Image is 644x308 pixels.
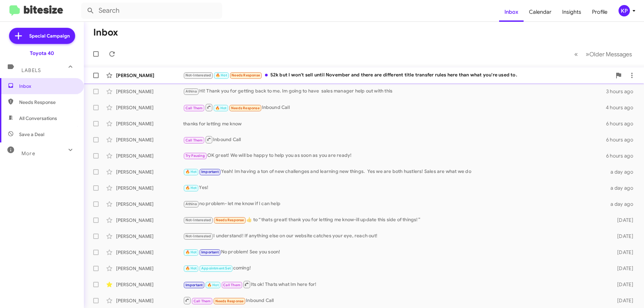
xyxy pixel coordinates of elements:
div: [PERSON_NAME] [116,281,183,288]
span: 🔥 Hot [185,170,197,174]
span: Try Pausing [185,153,205,158]
div: coming! [183,264,606,272]
span: Needs Response [19,99,76,106]
span: Call Them [185,138,203,142]
span: Save a Deal [19,131,44,138]
div: a day ago [606,185,639,191]
div: 4 hours ago [606,104,639,111]
div: [DATE] [606,249,639,256]
span: Needs Response [231,73,260,77]
div: [DATE] [606,217,639,224]
div: [DATE] [606,281,639,288]
div: Inbound Call [183,135,606,144]
span: Needs Response [216,218,244,222]
span: Important [201,250,219,254]
div: I understand! If anything else on our website catches your eye, reach out! [183,232,606,240]
div: Its ok! Thats what Im here for! [183,280,606,289]
div: [DATE] [606,265,639,272]
input: Search [81,3,222,19]
div: No problem! See you soon! [183,248,606,256]
span: More [21,150,35,157]
div: [PERSON_NAME] [116,120,183,127]
div: [PERSON_NAME] [116,217,183,224]
div: [PERSON_NAME] [116,169,183,175]
span: Labels [21,67,41,73]
div: HI! Thank you for getting back to me. Im going to have sales manager help out with this [183,87,606,95]
nav: Page navigation example [571,47,636,61]
div: Toyota 40 [30,50,54,57]
span: Call Them [185,106,203,110]
a: Inbox [499,2,524,22]
a: Special Campaign [9,28,75,44]
div: 6 hours ago [606,120,639,127]
div: 3 hours ago [606,88,639,95]
span: 🔥 Hot [185,250,197,254]
div: OK great! We will be happy to help you as soon as you are ready! [183,152,606,160]
div: [PERSON_NAME] [116,249,183,256]
div: Yes! [183,184,606,192]
div: [PERSON_NAME] [116,104,183,111]
span: All Conversations [19,115,57,122]
span: 🔥 Hot [207,283,219,287]
span: Athina [185,202,197,206]
span: Needs Response [215,299,244,303]
div: [DATE] [606,233,639,240]
button: Previous [570,47,582,61]
div: 6 hours ago [606,136,639,143]
span: Inbox [19,83,76,89]
a: Calendar [524,2,557,22]
div: no problem- let me know if I can help [183,200,606,208]
div: Inbound Call [183,296,606,305]
div: thanks for letting me know [183,120,606,127]
div: [PERSON_NAME] [116,201,183,207]
div: 52k but I won't sell until November and there are different title transfer rules here than what y... [183,71,612,79]
span: Not-Interested [185,234,211,238]
span: « [574,50,578,58]
span: Older Messages [589,51,632,58]
span: Important [185,283,203,287]
a: Profile [587,2,613,22]
div: [PERSON_NAME] [116,72,183,79]
button: Next [582,47,636,61]
div: [DATE] [606,297,639,304]
div: Yeah! Im having a ton of new challenges and learning new things. Yes we are both hustlers! Sales ... [183,168,606,176]
div: a day ago [606,201,639,207]
h1: Inbox [93,27,118,38]
span: Not-Interested [185,73,211,77]
div: [PERSON_NAME] [116,265,183,272]
span: 🔥 Hot [185,186,197,190]
span: 🔥 Hot [215,106,227,110]
span: » [586,50,589,58]
div: [PERSON_NAME] [116,185,183,191]
div: a day ago [606,169,639,175]
button: KP [613,5,637,16]
span: 🔥 Hot [216,73,227,77]
span: Athina [185,89,197,94]
span: 🔥 Hot [185,266,197,270]
span: Special Campaign [29,33,70,39]
div: [PERSON_NAME] [116,233,183,240]
div: [PERSON_NAME] [116,152,183,159]
div: [PERSON_NAME] [116,136,183,143]
a: Insights [557,2,587,22]
span: Needs Response [231,106,260,110]
div: ​👍​ to “ thats great! thank you for letting me know-ill update this side of things! ” [183,216,606,224]
div: 6 hours ago [606,152,639,159]
span: Important [201,170,219,174]
span: Call Them [223,283,240,287]
div: [PERSON_NAME] [116,297,183,304]
span: Not-Interested [185,218,211,222]
div: Inbound Call [183,103,606,112]
div: KP [619,5,630,16]
span: Call Them [194,299,211,303]
span: Appointment Set [201,266,231,270]
div: [PERSON_NAME] [116,88,183,95]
